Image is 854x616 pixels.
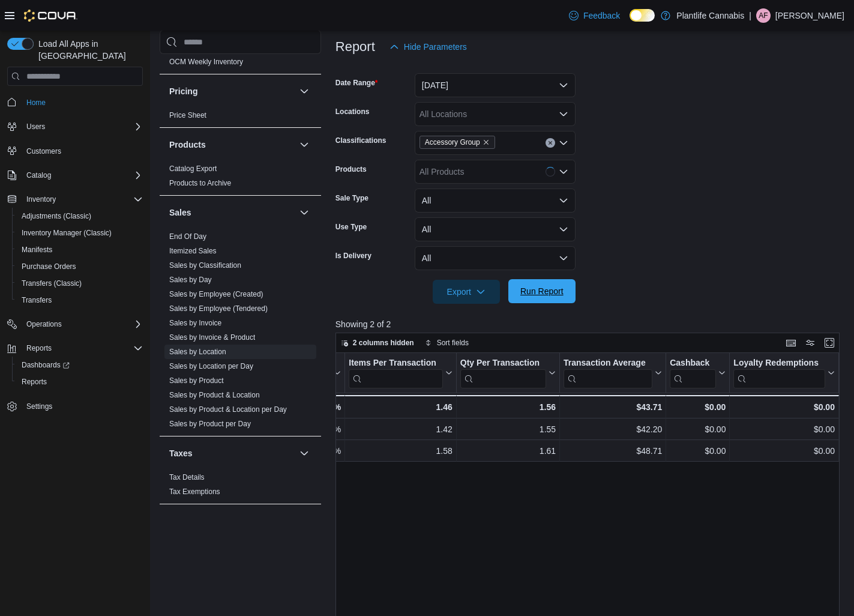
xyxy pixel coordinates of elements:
div: $0.00 [670,444,726,458]
button: Clear input [546,138,555,148]
div: 1.58 [349,444,453,458]
span: Users [26,122,45,131]
span: Tax Exemptions [169,487,220,497]
span: Purchase Orders [22,262,76,271]
a: Sales by Invoice [169,319,221,327]
button: Transfers [12,292,148,309]
span: Reports [22,377,47,387]
button: Users [2,118,148,135]
span: Load All Apps in [GEOGRAPHIC_DATA] [34,38,143,62]
button: Run Report [508,279,576,303]
a: End Of Day [169,232,206,241]
a: Sales by Classification [169,261,241,270]
div: $0.00 [670,400,726,414]
a: Catalog Export [169,165,217,173]
h3: Taxes [169,447,193,459]
div: 5.28% [250,400,341,414]
a: Sales by Product [169,376,224,385]
span: Sales by Location [169,347,226,357]
span: Sales by Product per Day [169,419,251,429]
a: Customers [22,144,66,159]
button: Home [2,93,148,110]
div: 1.61 [460,444,556,458]
button: Customers [2,142,148,160]
span: Dashboards [22,360,70,370]
h3: Products [169,139,206,151]
label: Date Range [335,78,378,88]
span: Sales by Product & Location [169,390,260,400]
a: Tax Exemptions [169,488,220,496]
span: Home [22,94,143,109]
span: Users [22,119,143,134]
a: Dashboards [17,358,74,372]
span: Adjustments (Classic) [17,209,143,223]
label: Locations [335,107,370,116]
button: 2 columns hidden [336,336,419,350]
span: Itemized Sales [169,246,217,256]
div: Qty Per Transaction [460,358,546,388]
button: Settings [2,397,148,415]
div: Loyalty Redemptions [733,358,825,369]
button: Cashback [670,358,726,388]
a: Sales by Invoice & Product [169,333,255,342]
div: 1.42 [349,422,453,436]
span: End Of Day [169,232,206,241]
span: Reports [17,375,143,389]
span: Catalog [26,171,51,180]
a: Tax Details [169,473,205,482]
span: Reports [22,341,143,355]
button: Catalog [2,167,148,184]
span: Export [440,280,493,304]
span: Sales by Invoice & Product [169,333,255,342]
div: $0.00 [733,444,835,458]
a: Sales by Employee (Created) [169,290,263,298]
button: Transfers (Classic) [12,275,148,292]
div: $48.71 [564,444,662,458]
span: Hide Parameters [404,41,467,53]
p: [PERSON_NAME] [775,8,844,23]
label: Products [335,165,367,174]
span: Catalog Export [169,164,217,174]
button: Qty Per Transaction [460,358,556,388]
span: OCM Weekly Inventory [169,57,243,67]
button: Export [433,280,500,304]
div: 5.02% [250,444,341,458]
a: Sales by Location [169,348,226,356]
span: Transfers (Classic) [22,279,82,288]
button: Remove Accessory Group from selection in this group [483,139,490,146]
button: All [415,246,576,270]
button: Reports [22,341,56,355]
span: Sales by Day [169,275,212,285]
button: Reports [12,373,148,390]
div: $43.71 [564,400,662,414]
span: Manifests [22,245,52,255]
button: Hide Parameters [385,35,472,59]
button: Open list of options [559,167,568,177]
div: Pricing [160,108,321,127]
a: Dashboards [12,357,148,373]
a: Transfers (Classic) [17,276,86,291]
button: Inventory [22,192,61,207]
button: Users [22,119,50,134]
a: Inventory Manager (Classic) [17,226,116,240]
div: $0.00 [733,422,835,436]
div: $42.20 [564,422,662,436]
div: Items Per Transaction [349,358,443,388]
button: Keyboard shortcuts [784,336,798,350]
button: Enter fullscreen [822,336,837,350]
span: Manifests [17,243,143,257]
button: Operations [2,316,148,333]
span: Catalog [22,168,143,183]
span: Transfers [22,295,52,305]
span: Tax Details [169,473,205,482]
div: Alyson Flowers [756,8,771,23]
span: Adjustments (Classic) [22,211,91,221]
button: Adjustments (Classic) [12,208,148,225]
button: All [415,217,576,241]
a: Transfers [17,293,56,307]
label: Use Type [335,222,367,232]
div: Transaction Average [564,358,652,388]
button: Sort fields [420,336,474,350]
button: Reports [2,340,148,357]
button: Purchase Orders [12,258,148,275]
